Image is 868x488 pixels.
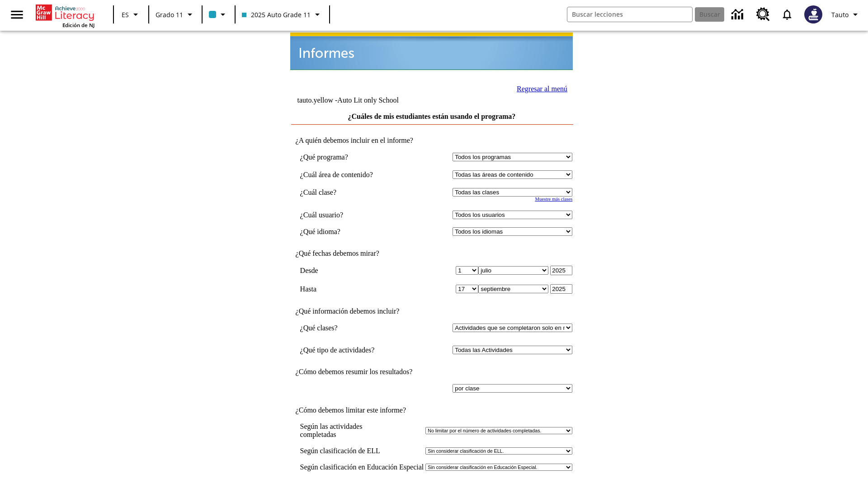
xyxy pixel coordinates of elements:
[291,307,573,315] td: ¿Qué información debemos incluir?
[535,197,572,202] a: Muestre más clases
[831,10,849,19] span: Tauto
[300,211,402,219] td: ¿Cuál usuario?
[300,324,402,332] td: ¿Qué clases?
[290,33,573,70] img: header
[517,85,567,93] a: Regresar al menú
[300,188,402,197] td: ¿Cuál clase?
[828,6,864,23] button: Perfil/Configuración
[156,10,183,19] span: Grado 11
[751,2,775,27] a: Centro de recursos, Se abrirá en una pestaña nueva.
[238,6,326,23] button: Clase: 2025 Auto Grade 11, Selecciona una clase
[300,422,424,439] td: Según las actividades completadas
[205,6,232,23] button: El color de la clase es azul claro. Cambiar el color de la clase.
[36,3,94,28] div: Portada
[300,171,373,178] nobr: ¿Cuál área de contenido?
[291,249,573,258] td: ¿Qué fechas debemos mirar?
[567,7,692,22] input: Buscar campo
[291,368,573,376] td: ¿Cómo debemos resumir los resultados?
[297,96,463,104] td: tauto.yellow -
[300,284,402,294] td: Hasta
[300,447,424,455] td: Según clasificación de ELL
[300,266,402,275] td: Desde
[152,6,199,23] button: Grado: Grado 11, Elige un grado
[117,6,146,23] button: Lenguaje: ES, Selecciona un idioma
[300,463,424,471] td: Según clasificación en Educación Especial
[804,5,822,23] img: Avatar
[726,2,751,27] a: Centro de información
[291,406,573,414] td: ¿Cómo debemos limitar este informe?
[62,22,94,28] span: Edición de NJ
[300,227,402,236] td: ¿Qué idioma?
[799,3,828,26] button: Escoja un nuevo avatar
[4,1,30,28] button: Abrir el menú lateral
[300,153,402,161] td: ¿Qué programa?
[291,136,573,145] td: ¿A quién debemos incluir en el informe?
[348,113,516,120] a: ¿Cuáles de mis estudiantes están usando el programa?
[775,3,799,26] a: Notificaciones
[337,96,399,104] nobr: Auto Lit only School
[242,10,311,19] span: 2025 Auto Grade 11
[300,346,402,354] td: ¿Qué tipo de actividades?
[122,10,129,19] span: ES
